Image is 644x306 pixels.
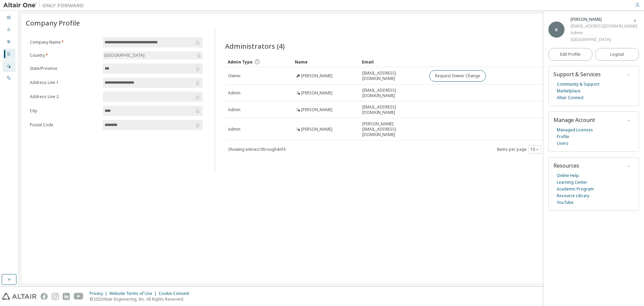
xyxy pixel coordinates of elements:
[3,2,87,9] img: Altair One
[30,53,99,58] label: Country
[557,192,589,199] a: Resource Library
[30,94,99,99] label: Address Line 2
[557,88,581,94] a: Marketplace
[553,71,601,78] span: Support & Services
[228,59,253,65] span: Admin Type
[52,293,59,300] img: instagram.svg
[90,291,109,296] div: Privacy
[109,291,159,296] div: Website Terms of Use
[41,293,48,300] img: facebook.svg
[301,90,332,96] span: [PERSON_NAME]
[548,48,592,61] a: Edit Profile
[159,291,193,296] div: Cookie Consent
[557,179,587,186] a: Learning Center
[103,51,203,59] div: [GEOGRAPHIC_DATA]
[553,162,579,169] span: Resources
[362,71,423,81] span: [EMAIL_ADDRESS][DOMAIN_NAME]
[228,127,240,132] span: Admin
[30,122,99,128] label: Postal Code
[571,23,637,30] div: [EMAIL_ADDRESS][DOMAIN_NAME]
[530,147,539,152] button: 10
[3,73,15,83] div: On Prem
[429,70,486,82] button: Request Owner Change
[555,27,558,33] span: K
[362,56,424,67] div: Email
[557,127,593,133] a: Managed Licenses
[362,104,423,115] span: [EMAIL_ADDRESS][DOMAIN_NAME]
[225,41,285,51] span: Administrators (4)
[103,52,146,59] div: [GEOGRAPHIC_DATA]
[295,56,357,67] div: Name
[610,51,624,58] span: Logout
[571,16,637,23] div: Keisuke Noguchi
[560,52,581,57] span: Edit Profile
[3,37,15,47] div: User Profile
[2,293,37,300] img: altair_logo.svg
[571,30,637,36] div: Admin
[30,108,99,114] label: City
[301,73,332,79] span: [PERSON_NAME]
[3,25,15,35] div: Users
[3,49,15,59] div: Company Profile
[3,12,15,23] div: Dashboard
[30,80,99,85] label: Address Line 1
[362,88,423,98] span: [EMAIL_ADDRESS][DOMAIN_NAME]
[228,146,285,152] span: Showing entries 1 through 4 of 4
[301,127,332,132] span: [PERSON_NAME]
[557,186,594,192] a: Academic Program
[90,296,193,302] p: © 2025 Altair Engineering, Inc. All Rights Reserved.
[553,116,595,124] span: Manage Account
[26,18,80,28] span: Company Profile
[557,172,579,179] a: Online Help
[63,293,70,300] img: linkedin.svg
[301,107,332,113] span: [PERSON_NAME]
[30,40,99,45] label: Company Name
[362,121,423,137] span: [PERSON_NAME][EMAIL_ADDRESS][DOMAIN_NAME]
[557,94,584,101] a: Altair Connect
[497,145,541,154] span: Items per page
[228,90,240,96] span: Admin
[557,133,569,140] a: Profile
[571,36,637,43] div: [GEOGRAPHIC_DATA]
[228,73,241,79] span: Owner
[557,81,599,88] a: Community & Support
[557,199,574,206] a: YouTube
[557,140,569,147] a: Users
[74,293,84,300] img: youtube.svg
[30,66,99,71] label: State/Province
[595,48,639,61] button: Logout
[3,61,15,72] div: Managed
[228,107,240,113] span: Admin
